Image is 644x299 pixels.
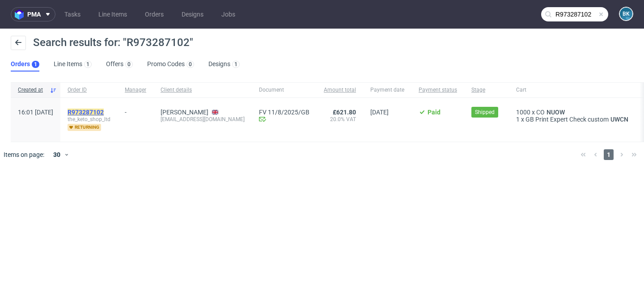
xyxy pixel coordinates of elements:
img: logo [15,9,27,20]
span: £621.80 [333,109,356,116]
a: Offers0 [106,57,133,72]
span: Client details [161,86,245,94]
span: Manager [125,86,146,94]
span: returning [68,124,101,131]
span: Search results for: "R973287102" [33,36,193,49]
mark: R973287102 [68,109,104,116]
a: UWCN [609,116,630,123]
span: pma [27,11,41,17]
a: Orders [140,7,169,21]
span: 1 [516,116,520,123]
span: Created at [18,86,46,94]
span: Payment status [419,86,457,94]
a: R973287102 [68,109,106,116]
div: 0 [127,61,131,67]
a: Line Items [93,7,132,21]
span: Cart [516,86,630,94]
span: Amount total [324,86,356,94]
span: 20.0% VAT [324,116,356,123]
a: [PERSON_NAME] [161,109,208,116]
span: the_keto_shop_ltd [68,116,110,123]
button: pma [11,7,55,21]
span: [DATE] [370,109,389,116]
div: 30 [48,148,64,161]
div: 1 [86,61,89,67]
a: FV 11/8/2025/GB [259,109,309,116]
div: x [516,109,630,116]
span: 1 [604,149,614,160]
a: Jobs [216,7,241,21]
div: 1 [234,61,237,67]
span: Paid [428,109,441,116]
a: Tasks [59,7,86,21]
span: Document [259,86,309,94]
div: x [516,116,630,123]
a: Designs [176,7,209,21]
span: 16:01 [DATE] [18,109,53,116]
span: GB Print Expert Check custom [525,116,609,123]
a: Promo Codes0 [147,57,194,72]
a: Line Items1 [54,57,92,72]
a: NUOW [545,109,567,116]
span: 1000 [516,109,530,116]
figcaption: BK [620,8,632,20]
span: Shipped [475,108,495,116]
a: Designs1 [208,57,240,72]
span: Stage [471,86,502,94]
span: Items on page: [4,150,44,159]
span: CO [536,109,545,116]
div: - [125,105,146,116]
span: Payment date [370,86,404,94]
a: Orders1 [11,57,39,72]
div: [EMAIL_ADDRESS][DOMAIN_NAME] [161,116,245,123]
div: 1 [34,61,37,67]
div: 0 [189,61,192,67]
span: Order ID [68,86,110,94]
